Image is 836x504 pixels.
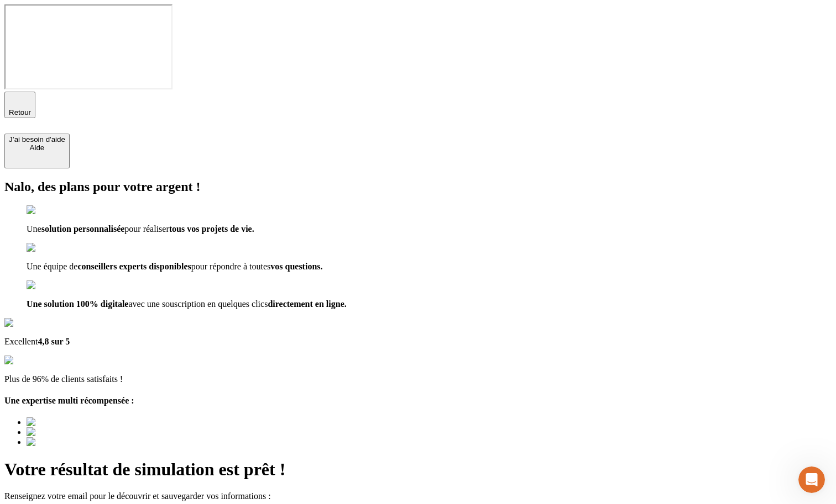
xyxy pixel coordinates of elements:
[9,108,31,116] span: Retour
[27,299,128,309] span: Une solution 100% digitale
[27,280,74,290] img: checkmark
[4,491,832,501] p: Renseignez votre email pour le découvrir et sauvegarder vos informations :
[4,374,832,384] p: Plus de 96% de clients satisfaits !
[27,437,129,447] img: Best savings advice award
[27,205,74,215] img: checkmark
[41,224,125,234] span: solution personnalisée
[4,92,35,118] button: Retour
[4,318,69,328] img: Google Review
[798,466,825,493] iframe: Intercom live chat
[268,299,346,309] span: directement en ligne.
[9,144,65,152] div: Aide
[4,179,832,194] h2: Nalo, des plans pour votre argent !
[27,427,129,437] img: Best savings advice award
[27,224,41,234] span: Une
[191,262,271,271] span: pour répondre à toutes
[9,135,65,144] div: J’ai besoin d'aide
[27,262,77,271] span: Une équipe de
[128,299,268,309] span: avec une souscription en quelques clics
[27,243,74,253] img: checkmark
[77,262,191,271] span: conseillers experts disponibles
[4,459,832,480] h1: Votre résultat de simulation est prêt !
[38,337,70,346] span: 4,8 sur 5
[4,356,59,365] img: reviews stars
[124,224,169,234] span: pour réaliser
[4,134,70,168] button: J’ai besoin d'aideAide
[4,337,38,346] span: Excellent
[4,396,832,406] h4: Une expertise multi récompensée :
[27,417,129,427] img: Best savings advice award
[169,224,254,234] span: tous vos projets de vie.
[270,262,322,271] span: vos questions.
